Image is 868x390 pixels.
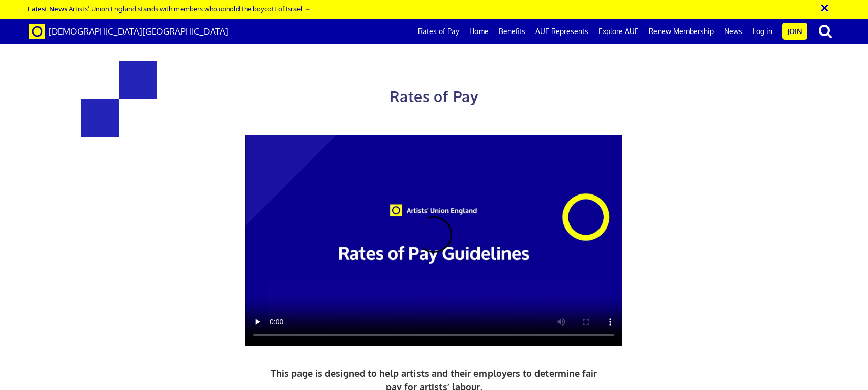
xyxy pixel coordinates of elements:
[390,87,478,106] span: Rates of Pay
[413,19,464,44] a: Rates of Pay
[28,4,69,13] strong: Latest News:
[810,20,841,42] button: search
[28,4,311,13] a: Latest News:Artists’ Union England stands with members who uphold the boycott of Israel →
[747,19,777,44] a: Log in
[719,19,747,44] a: News
[494,19,530,44] a: Benefits
[782,23,807,40] a: Join
[464,19,494,44] a: Home
[49,26,228,37] span: [DEMOGRAPHIC_DATA][GEOGRAPHIC_DATA]
[22,19,236,44] a: Brand [DEMOGRAPHIC_DATA][GEOGRAPHIC_DATA]
[644,19,719,44] a: Renew Membership
[593,19,644,44] a: Explore AUE
[530,19,593,44] a: AUE Represents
